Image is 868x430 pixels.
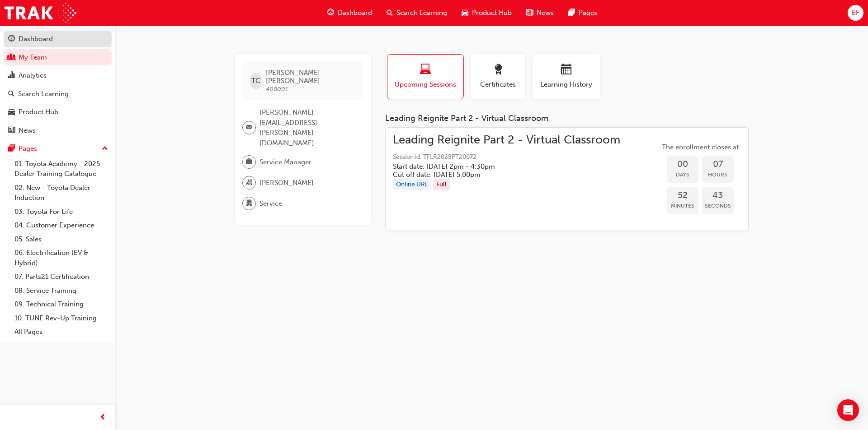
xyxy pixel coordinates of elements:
a: News [4,122,112,139]
div: Online URL [393,179,431,191]
div: Search Learning [18,89,69,99]
a: Search Learning [4,86,112,102]
span: Product Hub [472,8,512,18]
a: 07. Parts21 Certification [11,270,112,284]
div: News [19,125,36,136]
div: Leading Reignite Part 2 - Virtual Classroom [385,114,749,124]
span: search-icon [8,90,14,98]
span: Service Manager [259,157,311,167]
span: Search Learning [396,8,447,18]
span: organisation-icon [246,177,252,189]
button: EF [848,5,863,21]
a: 06. Electrification (EV & Hybrid) [11,246,112,270]
div: Analytics [19,70,47,81]
a: 02. New - Toyota Dealer Induction [11,181,112,205]
span: [PERSON_NAME][EMAIL_ADDRESS][PERSON_NAME][DOMAIN_NAME] [259,107,356,148]
span: guage-icon [327,7,334,18]
a: 08. Service Training [11,284,112,298]
span: Pages [579,8,597,18]
span: Learning History [539,79,594,90]
span: search-icon [387,7,393,18]
span: Dashboard [338,8,372,18]
button: Learning History [533,54,600,99]
h5: Cut off date: [DATE] 5:00pm [393,171,606,179]
a: 05. Sales [11,232,112,246]
a: guage-iconDashboard [320,4,379,22]
span: award-icon [493,64,504,76]
span: Upcoming Sessions [394,79,457,90]
a: search-iconSearch Learning [379,4,454,22]
div: Open Intercom Messenger [837,399,859,421]
div: Full [433,179,450,191]
a: 04. Customer Experience [11,218,112,232]
span: department-icon [246,198,252,209]
span: Minutes [667,201,698,211]
span: laptop-icon [420,64,431,76]
a: Analytics [4,67,112,84]
button: DashboardMy TeamAnalyticsSearch LearningProduct HubNews [4,29,112,140]
a: 03. Toyota For Life [11,205,112,219]
div: Pages [19,143,37,154]
span: 00 [667,159,698,170]
div: Product Hub [19,107,58,117]
span: pages-icon [568,7,575,18]
span: 52 [667,190,698,201]
span: Leading Reignite Part 2 - Virtual Classroom [393,135,620,145]
span: 408001 [266,85,288,93]
span: car-icon [462,7,468,18]
a: 01. Toyota Academy - 2025 Dealer Training Catalogue [11,157,112,181]
a: 10. TUNE Rev-Up Training [11,311,112,325]
span: [PERSON_NAME] [PERSON_NAME] [266,69,356,85]
span: [PERSON_NAME] [259,178,314,188]
span: Service [259,199,282,209]
button: Pages [4,140,112,157]
a: Product Hub [4,104,112,120]
span: News [537,8,554,18]
a: Dashboard [4,31,112,47]
span: news-icon [8,127,15,135]
span: EF [852,8,859,18]
span: Days [667,170,698,180]
span: pages-icon [8,145,15,153]
span: Certificates [478,79,519,90]
span: up-icon [102,143,108,155]
span: guage-icon [8,35,15,43]
img: Trak [5,3,76,23]
span: prev-icon [99,412,106,423]
span: The enrollment closes at [660,142,741,153]
span: Session id: TFLR2025PT20072 [393,152,620,162]
a: 09. Technical Training [11,297,112,311]
div: Dashboard [19,34,53,44]
a: car-iconProduct Hub [454,4,519,22]
a: All Pages [11,325,112,339]
span: Hours [702,170,734,180]
span: 07 [702,159,734,170]
span: people-icon [8,54,15,62]
span: calendar-icon [561,64,572,76]
button: Upcoming Sessions [387,54,464,99]
a: news-iconNews [519,4,561,22]
span: TC [251,76,260,86]
span: chart-icon [8,72,15,80]
a: Leading Reignite Part 2 - Virtual ClassroomSession id: TFLR2025PT20072Start date: [DATE] 2pm - 4:... [393,135,741,224]
a: My Team [4,49,112,66]
span: car-icon [8,108,15,116]
button: Certificates [471,54,525,99]
span: briefcase-icon [246,156,252,168]
span: Seconds [702,201,734,211]
a: pages-iconPages [561,4,604,22]
span: 43 [702,190,734,201]
span: news-icon [526,7,533,18]
h5: Start date: [DATE] 2pm - 4:30pm [393,162,606,171]
span: email-icon [246,122,252,134]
